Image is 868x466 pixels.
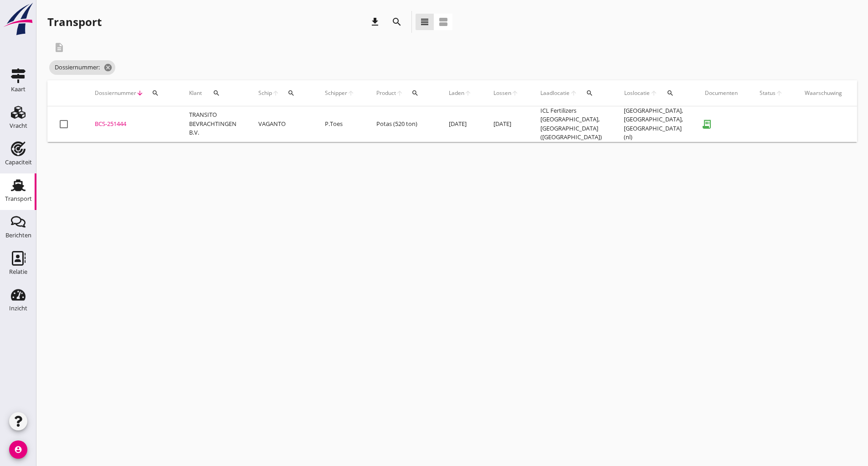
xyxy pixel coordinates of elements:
td: ICL Fertilizers [GEOGRAPHIC_DATA], [GEOGRAPHIC_DATA] ([GEOGRAPHIC_DATA]) [529,106,613,142]
td: [DATE] [483,106,529,142]
i: arrow_downward [136,89,144,97]
i: arrow_upward [464,89,472,97]
i: arrow_upward [650,89,658,97]
i: search [667,89,674,97]
div: Klant [189,82,236,104]
td: Potas (520 ton) [365,106,438,142]
span: Loslocatie [624,89,650,97]
img: logo-small.a267ee39.svg [2,2,35,36]
div: Waarschuwing [805,89,842,97]
div: BCS-251444 [95,120,167,129]
td: TRANSITO BEVRACHTINGEN B.V. [178,106,247,142]
span: Laden [449,89,464,97]
div: Relatie [9,269,27,275]
i: search [213,89,220,97]
span: Status [760,89,776,97]
span: Dossiernummer [95,89,136,97]
div: Berichten [5,232,31,238]
td: [DATE] [438,106,483,142]
td: VAGANTO [247,106,314,142]
i: account_circle [9,440,27,459]
i: search [288,89,295,97]
i: arrow_upward [396,89,403,97]
i: arrow_upward [347,89,354,97]
td: P.Toes [314,106,365,142]
i: search [586,89,593,97]
div: Inzicht [9,305,27,311]
span: Dossiernummer: [49,60,115,75]
i: download [370,16,380,27]
i: search [411,89,419,97]
i: arrow_upward [570,89,578,97]
i: arrow_upward [511,89,519,97]
div: Transport [5,196,32,202]
span: Lossen [493,89,511,97]
span: Laadlocatie [540,89,570,97]
div: Documenten [705,89,738,97]
div: Transport [47,15,102,29]
i: view_agenda [438,16,449,27]
span: Schip [258,89,272,97]
div: Kaart [11,86,26,92]
i: search [152,89,159,97]
i: arrow_upward [776,89,783,97]
i: arrow_upward [272,89,279,97]
div: Capaciteit [5,159,32,165]
span: Product [376,89,396,97]
i: cancel [103,63,113,72]
i: receipt_long [698,115,716,133]
i: search [391,16,402,27]
span: Schipper [325,89,347,97]
td: [GEOGRAPHIC_DATA], [GEOGRAPHIC_DATA], [GEOGRAPHIC_DATA] (nl) [613,106,694,142]
div: Vracht [10,123,27,129]
i: view_headline [419,16,430,27]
